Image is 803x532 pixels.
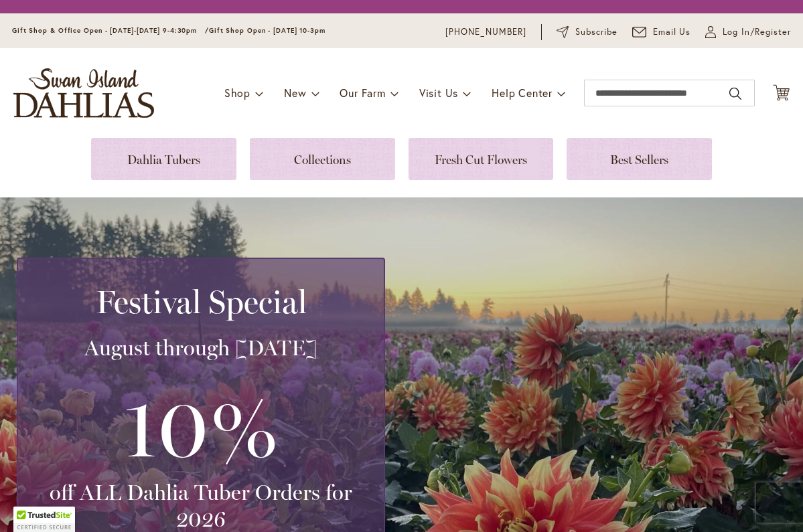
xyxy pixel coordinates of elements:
button: Search [729,83,741,104]
a: [PHONE_NUMBER] [445,25,526,39]
span: Log In/Register [723,25,791,39]
span: Help Center [492,86,553,100]
span: Gift Shop Open - [DATE] 10-3pm [209,26,325,35]
span: New [284,86,306,100]
a: Email Us [632,25,691,39]
a: Subscribe [557,25,617,39]
span: Visit Us [419,86,458,100]
span: Gift Shop & Office Open - [DATE]-[DATE] 9-4:30pm / [12,26,209,35]
span: Email Us [653,25,691,39]
h3: 10% [34,375,368,479]
span: Shop [224,86,250,100]
a: Log In/Register [705,25,791,39]
h3: August through [DATE] [34,335,368,361]
span: Our Farm [340,86,385,100]
span: Subscribe [575,25,617,39]
a: store logo [13,68,154,118]
h2: Festival Special [34,283,368,321]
